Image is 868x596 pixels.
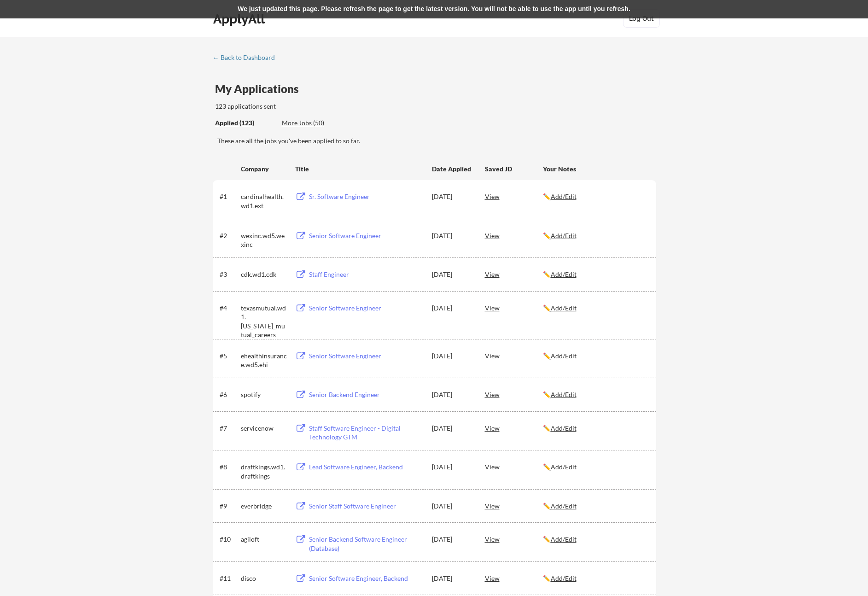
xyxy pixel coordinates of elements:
[485,420,543,436] div: View
[551,424,577,432] u: Add/Edit
[241,351,287,369] div: ehealthinsurance.wd5.ehi
[543,424,648,433] div: ✏️
[241,535,287,544] div: agiloft
[309,304,423,313] div: Senior Software Engineer
[220,390,238,399] div: #6
[215,118,275,128] div: Applied (123)
[551,574,577,582] u: Add/Edit
[432,390,472,399] div: [DATE]
[432,164,472,174] div: Date Applied
[241,574,287,583] div: disco
[241,304,287,339] div: texasmutual.wd1.[US_STATE]_mutual_careers
[213,11,268,27] div: ApplyAll
[309,424,423,442] div: Staff Software Engineer - Digital Technology GTM
[543,164,648,174] div: Your Notes
[241,192,287,210] div: cardinalhealth.wd1.ext
[485,497,543,514] div: View
[309,351,423,361] div: Senior Software Engineer
[309,574,423,583] div: Senior Software Engineer, Backend
[432,502,472,511] div: [DATE]
[551,463,577,471] u: Add/Edit
[220,462,238,472] div: #8
[432,462,472,472] div: [DATE]
[282,118,350,128] div: More Jobs (50)
[543,351,648,361] div: ✏️
[241,231,287,249] div: wexinc.wd5.wexinc
[485,570,543,586] div: View
[213,54,282,63] a: ← Back to Dashboard
[551,352,577,360] u: Add/Edit
[432,304,472,313] div: [DATE]
[432,424,472,433] div: [DATE]
[282,118,350,128] div: These are job applications we think you'd be a good fit for, but couldn't apply you to automatica...
[309,390,423,399] div: Senior Backend Engineer
[241,502,287,511] div: everbridge
[485,266,543,282] div: View
[309,462,423,472] div: Lead Software Engineer, Backend
[485,386,543,403] div: View
[485,299,543,316] div: View
[551,270,577,278] u: Add/Edit
[241,462,287,480] div: draftkings.wd1.draftkings
[543,390,648,399] div: ✏️
[241,390,287,399] div: spotify
[309,502,423,511] div: Senior Staff Software Engineer
[551,193,577,200] u: Add/Edit
[241,424,287,433] div: servicenow
[220,231,238,240] div: #2
[551,304,577,312] u: Add/Edit
[309,270,423,279] div: Staff Engineer
[543,462,648,472] div: ✏️
[309,192,423,201] div: Sr. Software Engineer
[551,535,577,543] u: Add/Edit
[485,531,543,547] div: View
[623,9,660,28] button: Log Out
[220,424,238,433] div: #7
[543,574,648,583] div: ✏️
[432,574,472,583] div: [DATE]
[217,136,656,146] div: These are all the jobs you've been applied to so far.
[551,232,577,240] u: Add/Edit
[309,535,423,553] div: Senior Backend Software Engineer (Database)
[220,304,238,313] div: #4
[213,54,282,61] div: ← Back to Dashboard
[241,270,287,279] div: cdk.wd1.cdk
[432,270,472,279] div: [DATE]
[220,502,238,511] div: #9
[485,347,543,364] div: View
[215,102,393,111] div: 123 applications sent
[220,535,238,544] div: #10
[220,270,238,279] div: #3
[543,535,648,544] div: ✏️
[485,227,543,244] div: View
[551,502,577,510] u: Add/Edit
[220,351,238,361] div: #5
[543,270,648,279] div: ✏️
[309,231,423,240] div: Senior Software Engineer
[295,164,423,174] div: Title
[432,231,472,240] div: [DATE]
[215,118,275,128] div: These are all the jobs you've been applied to so far.
[485,188,543,205] div: View
[543,502,648,511] div: ✏️
[432,192,472,201] div: [DATE]
[432,535,472,544] div: [DATE]
[241,164,287,174] div: Company
[220,192,238,201] div: #1
[543,304,648,313] div: ✏️
[543,192,648,201] div: ✏️
[220,574,238,583] div: #11
[432,351,472,361] div: [DATE]
[215,83,306,94] div: My Applications
[485,458,543,475] div: View
[543,231,648,240] div: ✏️
[551,391,577,398] u: Add/Edit
[485,160,543,177] div: Saved JD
